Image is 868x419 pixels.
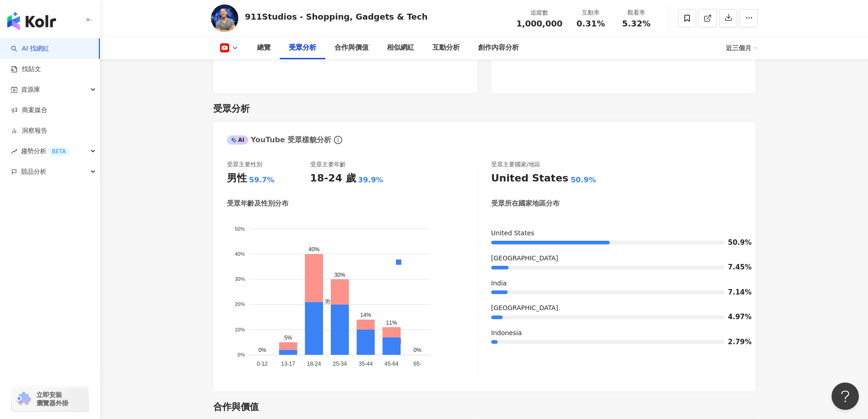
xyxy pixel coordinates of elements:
[21,141,69,161] span: 趨勢分析
[726,41,758,55] div: 近三個月
[334,42,369,53] div: 合作與價值
[359,361,373,367] tspan: 35-44
[227,135,249,145] div: AI
[213,102,250,115] div: 受眾分析
[257,361,267,367] tspan: 0-12
[478,42,519,53] div: 創作內容分析
[491,304,742,313] div: [GEOGRAPHIC_DATA]
[491,329,742,338] div: Indonesia
[227,171,247,186] div: 男性
[11,106,47,115] a: 商案媒合
[358,175,384,185] div: 39.9%
[432,42,460,53] div: 互動分析
[491,279,742,288] div: India
[235,302,245,307] tspan: 20%
[576,19,605,28] span: 0.31%
[245,11,428,22] div: 911Studios - Shopping, Gadgets & Tech
[235,251,245,257] tspan: 40%
[235,226,245,232] tspan: 50%
[15,392,32,406] img: chrome extension
[235,277,245,282] tspan: 30%
[728,264,742,271] span: 7.45%
[12,387,88,411] a: chrome extension立即安裝 瀏覽器外掛
[11,126,47,135] a: 洞察報告
[728,289,742,296] span: 7.14%
[385,361,399,367] tspan: 45-64
[728,314,742,321] span: 4.97%
[227,135,332,145] div: YouTube 受眾樣貌分析
[516,8,562,17] div: 追蹤數
[213,400,259,413] div: 合作與價值
[333,134,344,145] span: info-circle
[619,8,654,17] div: 觀看率
[491,254,742,263] div: [GEOGRAPHIC_DATA]
[728,239,742,246] span: 50.9%
[227,199,288,208] div: 受眾年齡及性別分布
[491,171,569,186] div: United States
[574,8,608,17] div: 互動率
[570,175,596,185] div: 50.9%
[237,352,245,357] tspan: 0%
[21,79,40,100] span: 資源庫
[48,147,69,156] div: BETA
[7,12,56,30] img: logo
[257,42,271,53] div: 總覽
[11,148,17,155] span: rise
[289,42,316,53] div: 受眾分析
[211,5,238,32] img: KOL Avatar
[281,361,295,367] tspan: 13-17
[21,161,46,182] span: 競品分析
[36,391,68,407] span: 立即安裝 瀏覽器外掛
[249,175,275,185] div: 59.7%
[11,44,49,53] a: searchAI 找網紅
[387,42,414,53] div: 相似網紅
[310,171,356,186] div: 18-24 歲
[516,19,562,28] span: 1,000,000
[310,160,346,169] div: 受眾主要年齡
[318,299,336,305] span: 男性
[491,199,560,208] div: 受眾所在國家地區分布
[832,383,859,410] iframe: Help Scout Beacon - Open
[413,361,421,367] tspan: 65-
[11,65,41,74] a: 找貼文
[491,160,540,169] div: 受眾主要國家/地區
[728,339,742,346] span: 2.79%
[333,361,347,367] tspan: 25-34
[622,19,650,28] span: 5.32%
[307,361,321,367] tspan: 18-24
[227,160,262,169] div: 受眾主要性別
[235,327,245,332] tspan: 10%
[491,229,742,238] div: United States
